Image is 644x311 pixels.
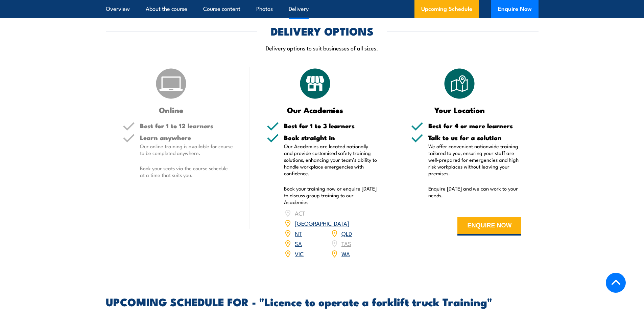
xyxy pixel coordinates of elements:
[284,185,377,205] p: Book your training now or enquire [DATE] to discuss group training to our Academies
[457,217,521,236] button: ENQUIRE NOW
[428,185,522,199] p: Enquire [DATE] and we can work to your needs.
[341,249,350,258] a: WA
[140,123,233,129] h5: Best for 1 to 12 learners
[140,134,233,141] h5: Learn anywhere
[271,26,374,36] h2: DELIVERY OPTIONS
[295,229,302,237] a: NT
[284,134,377,141] h5: Book straight in
[267,106,364,114] h3: Our Academies
[428,123,522,129] h5: Best for 4 or more learners
[106,297,539,306] h2: UPCOMING SCHEDULE FOR - "Licence to operate a forklift truck Training"
[428,143,522,177] p: We offer convenient nationwide training tailored to you, ensuring your staff are well-prepared fo...
[284,143,377,177] p: Our Academies are located nationally and provide customised safety training solutions, enhancing ...
[341,229,352,237] a: QLD
[295,219,349,227] a: [GEOGRAPHIC_DATA]
[295,249,304,258] a: VIC
[123,106,220,114] h3: Online
[106,44,539,52] p: Delivery options to suit businesses of all sizes.
[284,123,377,129] h5: Best for 1 to 3 learners
[295,239,302,247] a: SA
[411,106,508,114] h3: Your Location
[428,134,522,141] h5: Talk to us for a solution
[140,143,233,156] p: Our online training is available for course to be completed anywhere.
[140,165,233,178] p: Book your seats via the course schedule at a time that suits you.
